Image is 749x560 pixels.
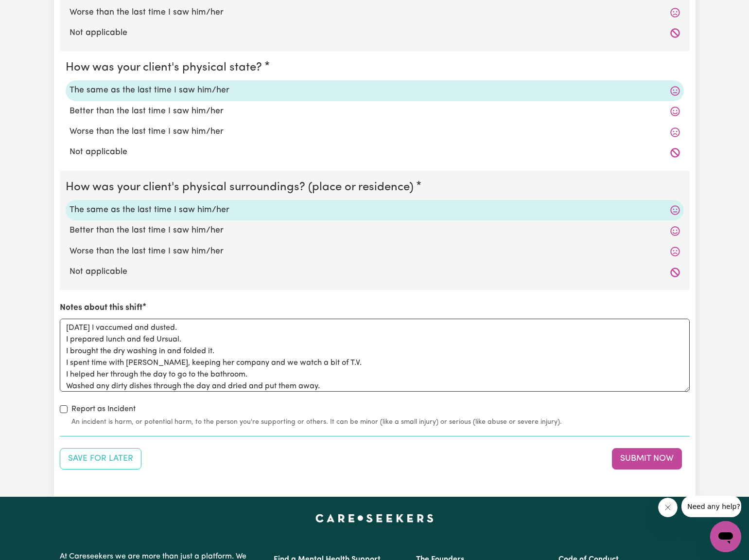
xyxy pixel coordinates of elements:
[70,126,680,138] label: Worse than the last time I saw him/her
[70,266,680,278] label: Not applicable
[70,84,680,97] label: The same as the last time I saw him/her
[71,403,136,415] label: Report as Incident
[70,245,680,258] label: Worse than the last time I saw him/her
[60,319,690,392] textarea: [DATE] I vaccumed and dusted. I prepared lunch and fed Ursual. I brought the dry washing in and f...
[70,105,680,118] label: Better than the last time I saw him/her
[681,496,741,517] iframe: Message from company
[66,179,418,196] legend: How was your client's physical surroundings? (place or residence)
[70,146,680,159] label: Not applicable
[71,417,690,427] small: An incident is harm, or potential harm, to the person you're supporting or others. It can be mino...
[70,204,680,217] label: The same as the last time I saw him/her
[658,498,678,517] iframe: Close message
[66,59,266,76] legend: How was your client's physical state?
[70,224,680,237] label: Better than the last time I saw him/her
[70,6,680,19] label: Worse than the last time I saw him/her
[70,27,680,39] label: Not applicable
[315,514,434,522] a: Careseekers home page
[60,448,141,470] button: Save your job report
[612,448,682,470] button: Submit your job report
[710,521,741,552] iframe: Button to launch messaging window
[60,302,142,314] label: Notes about this shift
